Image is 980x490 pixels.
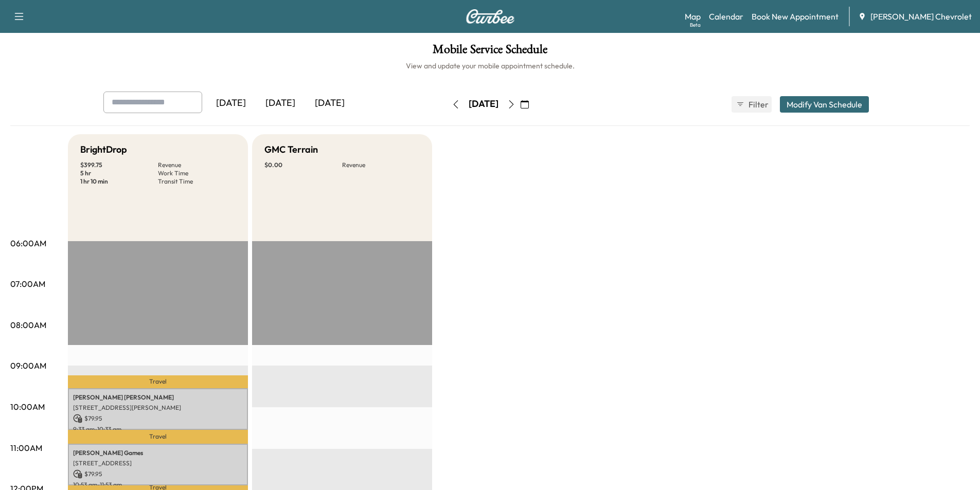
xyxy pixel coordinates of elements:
[10,401,45,413] p: 10:00AM
[10,278,45,290] p: 07:00AM
[73,481,243,489] p: 10:53 am - 11:53 am
[685,10,701,23] a: MapBeta
[73,469,243,479] p: $ 79.95
[73,404,243,412] p: [STREET_ADDRESS][PERSON_NAME]
[158,177,236,186] p: Transit Time
[73,414,243,423] p: $ 79.95
[10,43,970,61] h1: Mobile Service Schedule
[342,161,420,169] p: Revenue
[305,92,354,115] div: [DATE]
[80,161,158,169] p: $ 399.75
[732,96,772,113] button: Filter
[466,9,515,24] img: Curbee Logo
[10,319,46,331] p: 08:00AM
[10,442,42,454] p: 11:00AM
[10,359,46,372] p: 09:00AM
[158,161,236,169] p: Revenue
[709,10,743,23] a: Calendar
[80,142,127,157] h5: BrightDrop
[10,61,970,71] h6: View and update your mobile appointment schedule.
[68,485,248,490] p: Travel
[73,459,243,467] p: [STREET_ADDRESS]
[68,375,248,389] p: Travel
[749,98,767,111] span: Filter
[690,21,701,29] div: Beta
[80,169,158,177] p: 5 hr
[73,449,243,457] p: [PERSON_NAME] Games
[206,92,256,115] div: [DATE]
[264,142,318,157] h5: GMC Terrain
[10,237,46,249] p: 06:00AM
[469,98,498,111] div: [DATE]
[256,92,305,115] div: [DATE]
[870,10,972,23] span: [PERSON_NAME] Chevrolet
[73,425,243,433] p: 9:33 am - 10:33 am
[68,430,248,444] p: Travel
[158,169,236,177] p: Work Time
[264,161,342,169] p: $ 0.00
[80,177,158,186] p: 1 hr 10 min
[752,10,839,23] a: Book New Appointment
[73,393,243,402] p: [PERSON_NAME] [PERSON_NAME]
[780,96,869,113] button: Modify Van Schedule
